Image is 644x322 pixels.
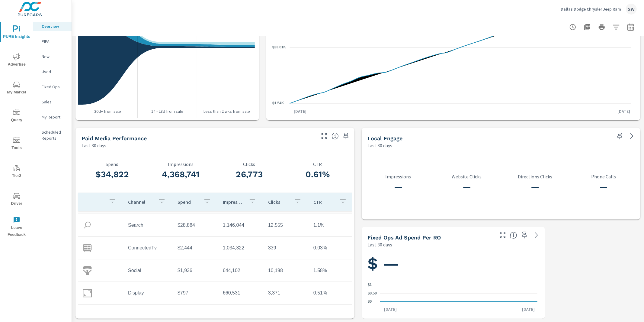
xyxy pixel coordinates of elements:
[501,174,569,179] p: Directions Clicks
[42,99,67,105] p: Sales
[33,128,72,143] div: Scheduled Reports
[268,199,289,205] p: Clicks
[33,52,72,61] div: New
[332,132,339,140] span: Understand performance metrics over the selected time range.
[368,300,372,304] text: $0
[173,218,218,233] td: $28,864
[613,108,634,114] p: [DATE]
[123,240,173,255] td: ConnectedTv
[218,286,263,301] td: 660,531
[83,221,92,230] img: icon-search.svg
[364,174,433,179] p: Impressions
[380,307,401,313] p: [DATE]
[33,82,72,91] div: Fixed Ops
[82,135,147,141] h5: Paid Media Performance
[263,240,309,255] td: 339
[2,164,31,179] span: Tier2
[313,199,335,205] p: CTR
[532,230,541,240] a: See more details in report
[173,286,218,301] td: $797
[42,38,67,44] p: PIPA
[42,54,67,60] p: New
[173,240,218,255] td: $2,444
[432,182,501,192] h3: —
[42,84,67,90] p: Fixed Ops
[610,21,622,33] button: Apply Filters
[42,23,67,29] p: Overview
[42,129,67,141] p: Scheduled Reports
[368,241,392,248] p: Last 30 days
[78,161,146,167] p: Spend
[498,230,508,240] button: Make Fullscreen
[341,131,351,141] span: Save this to your personalized report
[83,266,92,275] img: icon-social.svg
[178,199,199,205] p: Spend
[146,169,215,180] h3: 4,368,741
[284,161,352,167] p: CTR
[518,307,539,313] p: [DATE]
[223,199,244,205] p: Impressions
[569,182,638,192] h3: —
[272,101,284,106] text: $1.54K
[2,25,31,40] span: PURE Insights
[2,53,31,68] span: Advertise
[627,131,637,141] a: See more details in report
[42,69,67,75] p: Used
[218,240,263,255] td: 1,034,322
[368,283,372,287] text: $1
[173,263,218,278] td: $1,936
[272,45,286,50] text: $23.61K
[368,234,441,241] h5: Fixed Ops Ad Spend Per RO
[0,18,33,241] div: nav menu
[33,67,72,76] div: Used
[319,131,329,141] button: Make Fullscreen
[123,286,173,301] td: Display
[146,161,215,167] p: Impressions
[263,218,309,233] td: 12,555
[368,253,539,274] h1: $ —
[42,114,67,120] p: My Report
[368,291,377,296] text: $0.50
[83,243,92,252] img: icon-connectedtv.svg
[2,81,31,96] span: My Market
[290,108,311,114] p: [DATE]
[83,289,92,298] img: icon-display.svg
[510,232,517,239] span: Average cost of Fixed Operations-oriented advertising per each Repair Order closed at the dealer ...
[364,182,433,192] h3: —
[215,161,284,167] p: Clicks
[368,142,392,149] p: Last 30 days
[2,109,31,124] span: Query
[128,199,153,205] p: Channel
[596,21,608,33] button: Print Report
[569,174,638,179] p: Phone Calls
[82,142,106,149] p: Last 30 days
[309,218,354,233] td: 1.1%
[625,21,637,33] button: Select Date Range
[263,286,309,301] td: 3,371
[2,192,31,207] span: Driver
[520,230,529,240] span: Save this to your personalized report
[368,135,403,141] h5: Local Engage
[218,263,263,278] td: 644,102
[33,22,72,31] div: Overview
[33,37,72,46] div: PIPA
[123,263,173,278] td: Social
[123,218,173,233] td: Search
[309,263,354,278] td: 1.58%
[309,286,354,301] td: 0.51%
[33,112,72,122] div: My Report
[501,182,569,192] h3: —
[284,169,352,180] h3: 0.61%
[626,4,637,15] div: SW
[263,263,309,278] td: 10,198
[33,97,72,106] div: Sales
[432,174,501,179] p: Website Clicks
[561,6,621,12] p: Dallas Dodge Chrysler Jeep Ram
[2,216,31,238] span: Leave Feedback
[615,131,625,141] span: Save this to your personalized report
[581,21,593,33] button: "Export Report to PDF"
[309,240,354,255] td: 0.03%
[78,169,146,180] h3: $34,822
[218,218,263,233] td: 1,146,044
[215,169,284,180] h3: 26,773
